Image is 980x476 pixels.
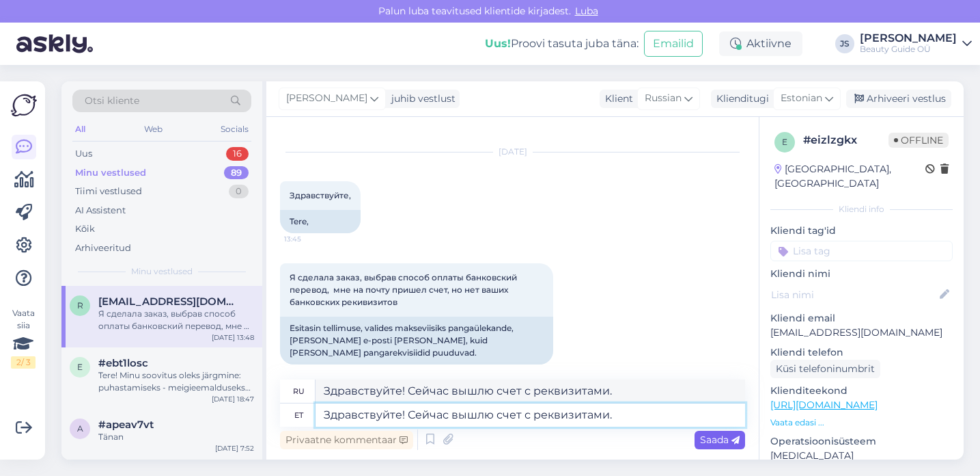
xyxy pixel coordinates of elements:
[215,443,254,453] div: [DATE] 7:52
[136,79,147,90] img: tab_keywords_by_traffic_grey.svg
[316,404,745,427] textarea: Здравствуйте! Сейчас вышлю счет с реквизитами.
[98,308,254,332] div: Я сделала заказ, выбрав способ оплаты банковский перевод, мне на почту пришел счет, но нет ваших ...
[284,234,335,244] span: 13:45
[770,434,953,449] p: Operatsioonisüsteem
[85,94,139,108] span: Otsi kliente
[294,404,303,427] div: et
[280,146,745,158] div: [DATE]
[98,357,148,369] span: #ebt1losc
[218,120,251,138] div: Socials
[98,419,154,431] span: #apeav7vt
[770,224,953,238] p: Kliendi tag'id
[386,92,456,106] div: juhib vestlust
[280,431,413,449] div: Privaatne kommentaar
[781,91,822,106] span: Estonian
[229,185,249,198] div: 0
[11,356,36,369] div: 2 / 3
[77,362,83,372] span: e
[770,203,953,215] div: Kliendi info
[770,416,953,429] p: Vaata edasi ...
[98,369,254,394] div: Tere! Minu soovitus oleks järgmine: puhastamiseks - meigieemalduseks Mitsellaarvesi (MICELLAR CLE...
[52,81,122,90] div: Domain Overview
[860,33,972,55] a: [PERSON_NAME]Beauty Guide OÜ
[770,345,953,360] p: Kliendi telefon
[771,287,937,302] input: Lisa nimi
[75,185,142,198] div: Tiimi vestlused
[98,431,254,443] div: Tänan
[37,79,48,90] img: tab_domain_overview_orange.svg
[290,272,519,307] span: Я сделала заказ, выбрав способ оплаты банковский перевод, мне на почту пришел счет, но нет ваших ...
[860,33,957,44] div: [PERSON_NAME]
[75,166,146,180] div: Minu vestlused
[645,91,682,106] span: Russian
[293,380,305,403] div: ru
[286,91,367,106] span: [PERSON_NAME]
[770,384,953,398] p: Klienditeekond
[316,380,745,403] textarea: Здравствуйте! Сейчас вышлю счет с реквизитами.
[770,399,878,411] a: [URL][DOMAIN_NAME]
[485,36,639,52] div: Proovi tasuta juba täna:
[36,36,150,47] div: Domain: [DOMAIN_NAME]
[782,137,787,147] span: e
[22,22,33,33] img: logo_orange.svg
[770,311,953,326] p: Kliendi email
[770,326,953,340] p: [EMAIL_ADDRESS][DOMAIN_NAME]
[700,434,740,446] span: Saada
[711,92,769,106] div: Klienditugi
[212,394,254,404] div: [DATE] 18:47
[835,34,854,53] div: JS
[131,265,193,278] span: Minu vestlused
[290,190,351,200] span: Здравствуйте,
[75,241,131,255] div: Arhiveeritud
[11,92,37,118] img: Askly Logo
[846,90,951,108] div: Arhiveeri vestlus
[284,365,335,375] span: 13:48
[224,166,249,180] div: 89
[212,332,254,343] div: [DATE] 13:48
[571,5,602,17] span: Luba
[77,300,83,310] span: r
[600,92,633,106] div: Klient
[774,162,925,191] div: [GEOGRAPHIC_DATA], [GEOGRAPHIC_DATA]
[11,307,36,369] div: Vaata siia
[770,267,953,281] p: Kliendi nimi
[888,133,949,148] span: Offline
[803,132,888,148] div: # eizlzgkx
[77,423,83,434] span: a
[860,44,957,55] div: Beauty Guide OÜ
[38,22,67,33] div: v 4.0.25
[485,37,511,50] b: Uus!
[226,147,249,161] div: 16
[770,360,880,378] div: Küsi telefoninumbrit
[280,317,553,365] div: Esitasin tellimuse, valides makseviisiks pangaülekande, [PERSON_NAME] e-posti [PERSON_NAME], kuid...
[72,120,88,138] div: All
[75,147,92,161] div: Uus
[22,36,33,47] img: website_grey.svg
[280,210,361,233] div: Tere,
[75,204,126,217] div: AI Assistent
[770,241,953,261] input: Lisa tag
[719,31,802,56] div: Aktiivne
[644,31,703,57] button: Emailid
[141,120,165,138] div: Web
[770,449,953,463] p: [MEDICAL_DATA]
[75,222,95,236] div: Kõik
[151,81,230,90] div: Keywords by Traffic
[98,295,240,308] span: rassvet88@list.ru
